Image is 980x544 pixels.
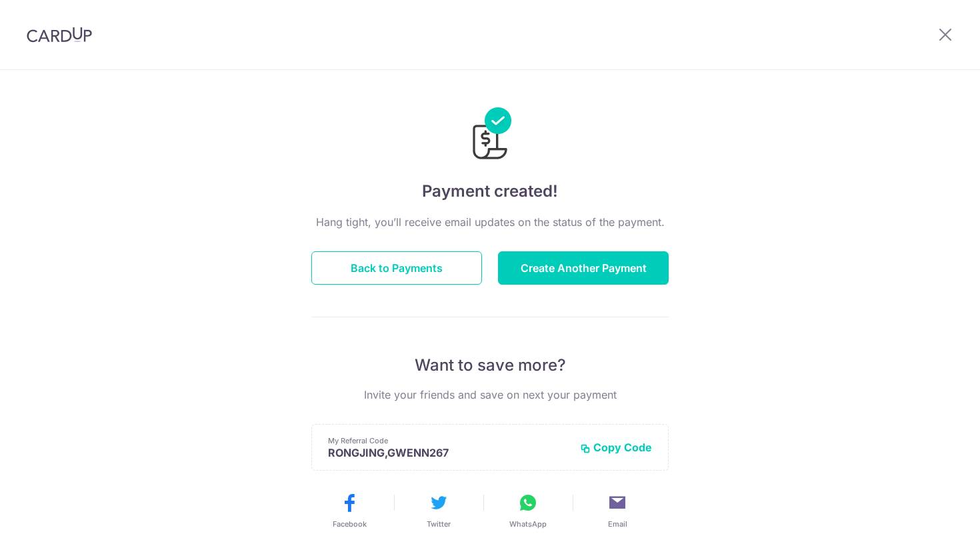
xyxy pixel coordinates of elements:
[311,355,669,376] p: Want to save more?
[328,435,569,446] p: My Referral Code
[469,107,511,163] img: Payments
[498,251,669,285] button: Create Another Payment
[310,492,389,529] button: Facebook
[399,492,478,529] button: Twitter
[311,179,669,203] h4: Payment created!
[608,519,627,529] span: Email
[427,519,451,529] span: Twitter
[311,251,482,285] button: Back to Payments
[27,27,92,43] img: CardUp
[578,492,657,529] button: Email
[489,492,567,529] button: WhatsApp
[333,519,367,529] span: Facebook
[311,387,669,403] p: Invite your friends and save on next your payment
[580,441,652,454] button: Copy Code
[509,519,547,529] span: WhatsApp
[328,446,569,459] p: RONGJING,GWENN267
[311,214,669,230] p: Hang tight, you’ll receive email updates on the status of the payment.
